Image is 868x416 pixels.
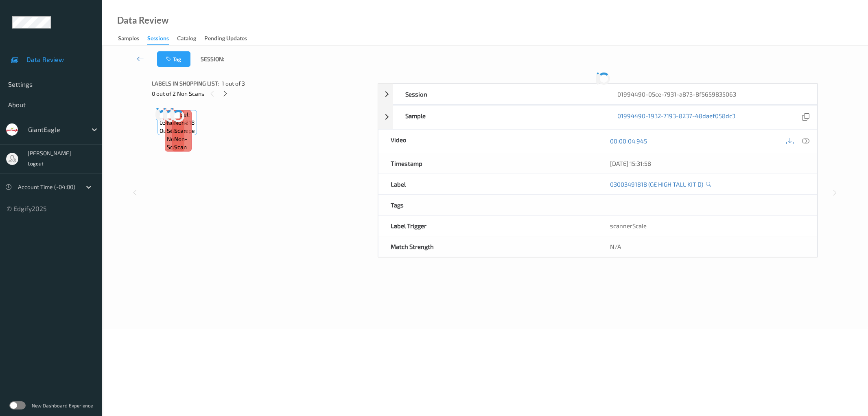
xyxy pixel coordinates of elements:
span: Session: [201,55,224,63]
div: Data Review [117,16,168,24]
div: Pending Updates [204,34,247,44]
a: 00:00:04.945 [610,137,647,145]
div: Sample01994490-1932-7193-8237-48daef058dc3 [378,105,818,129]
div: Timestamp [378,153,598,174]
span: non-scan [174,135,190,151]
div: Sessions [147,34,169,45]
span: Label: Non-Scan [174,110,190,135]
span: non-scan [167,135,182,151]
a: Samples [118,33,147,44]
div: Catalog [177,34,196,44]
div: Label Trigger [378,216,598,236]
button: Tag [157,51,190,67]
div: Session01994490-05ce-7931-a873-8f5659835063 [378,84,818,105]
div: N/A [598,236,817,257]
div: Sample [393,106,605,129]
span: Labels in shopping list: [152,79,219,88]
div: 01994490-05ce-7931-a873-8f5659835063 [605,84,817,104]
a: Catalog [177,33,204,44]
span: 1 out of 3 [222,79,245,88]
a: 01994490-1932-7193-8237-48daef058dc3 [617,112,735,123]
div: Session [393,84,605,104]
span: Label: Non-Scan [167,110,182,135]
div: [DATE] 15:31:58 [610,159,805,167]
div: Tags [378,195,598,215]
div: scannerScale [598,216,817,236]
div: Label [378,174,598,194]
a: Pending Updates [204,33,255,44]
span: out-of-scope [160,127,195,135]
a: Sessions [147,33,177,45]
div: 0 out of 2 Non Scans [152,88,372,99]
a: 03003491818 (GE HIGH TALL KIT D) [610,180,703,188]
div: Samples [118,34,139,44]
div: Video [378,130,598,153]
div: Match Strength [378,236,598,257]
